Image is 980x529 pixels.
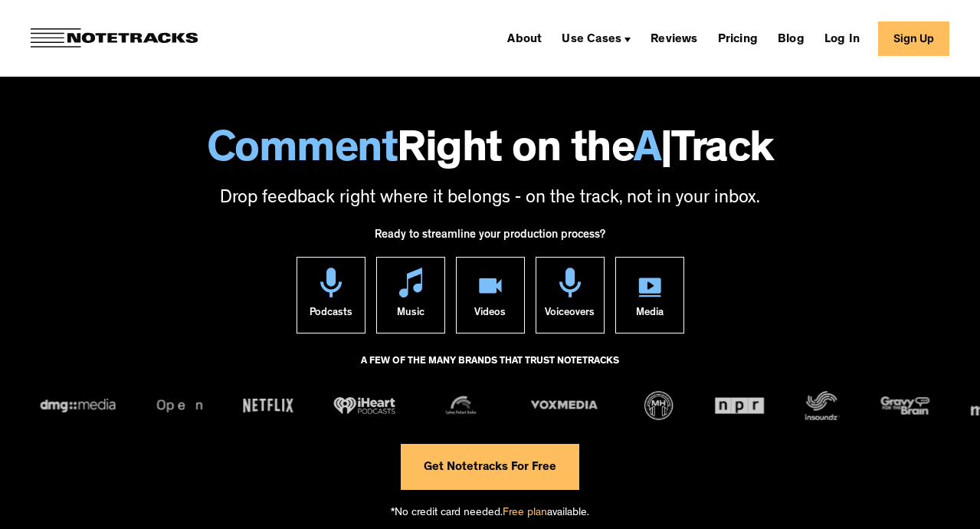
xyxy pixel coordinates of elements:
a: Reviews [644,26,703,51]
div: Videos [474,297,506,333]
div: Music [397,297,424,333]
span: | [660,130,672,175]
div: Ready to streamline your production process? [375,220,605,257]
a: Podcasts [297,257,365,333]
span: Free plan [503,508,547,519]
div: A FEW OF THE MANY BRANDS THAT TRUST NOTETRACKS [361,349,619,390]
span: Comment [207,130,398,175]
a: Music [376,257,445,333]
div: Use Cases [562,34,621,46]
a: Log In [818,26,866,51]
span: A [634,130,660,175]
div: Voiceovers [545,297,595,333]
div: Podcasts [310,297,352,333]
a: Media [615,257,684,333]
a: Voiceovers [536,257,605,333]
a: Get Notetracks For Free [401,444,579,490]
div: Media [636,297,664,333]
a: Sign Up [878,21,949,56]
h1: Right on the Track [15,130,965,175]
a: Blog [772,26,811,51]
p: Drop feedback right where it belongs - on the track, not in your inbox. [15,186,965,212]
a: Pricing [712,26,764,51]
a: Videos [456,257,525,333]
div: Use Cases [556,26,637,51]
a: About [501,26,548,51]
